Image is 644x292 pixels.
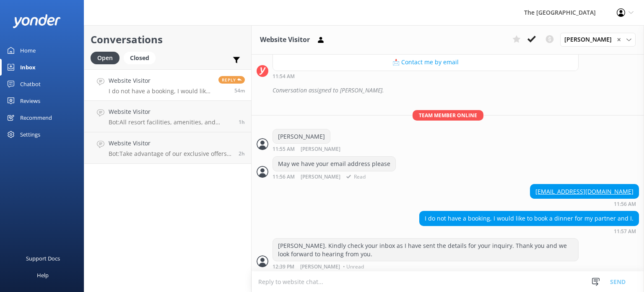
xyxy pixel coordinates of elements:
div: Sep 30 2025 05:55pm (UTC -10:00) Pacific/Honolulu [273,146,368,152]
a: [EMAIL_ADDRESS][DOMAIN_NAME] [535,187,634,195]
h4: Website Visitor [109,76,212,85]
span: Sep 30 2025 04:09pm (UTC -10:00) Pacific/Honolulu [239,150,245,157]
div: Reviews [20,92,40,109]
div: May we have your email address please [273,157,395,171]
div: Sep 30 2025 05:54pm (UTC -10:00) Pacific/Honolulu [273,73,579,79]
span: [PERSON_NAME] [300,264,340,269]
div: Assign User [560,33,636,46]
h2: Conversations [91,32,245,47]
a: Closed [124,53,160,62]
div: Sep 30 2025 05:56pm (UTC -10:00) Pacific/Honolulu [273,174,396,180]
img: yonder-white-logo.png [13,14,61,28]
a: Open [91,53,124,62]
a: Website VisitorBot:Take advantage of our exclusive offers by booking our Best Rate Guaranteed dir... [84,132,251,164]
span: Sep 30 2025 05:10pm (UTC -10:00) Pacific/Honolulu [239,118,245,126]
span: [PERSON_NAME] [301,174,340,180]
div: Support Docs [26,250,60,267]
div: 2025-10-01T03:55:19.278 [257,83,639,97]
p: Bot: All resort facilities, amenities, and services, including the restaurant, are reserved exclu... [109,118,232,126]
div: Open [91,52,119,64]
div: I do not have a booking, I would like to book a dinner for my partner and I. [420,211,639,226]
a: Website VisitorI do not have a booking, I would like to book a dinner for my partner and I.Reply54m [84,69,251,101]
p: I do not have a booking, I would like to book a dinner for my partner and I. [109,87,212,95]
span: Team member online [413,110,483,121]
div: [PERSON_NAME] [273,129,330,144]
h3: Website Visitor [260,34,310,45]
textarea: To enrich screen reader interactions, please activate Accessibility in Grammarly extension settings [252,271,644,292]
span: Read [343,174,366,180]
div: Sep 30 2025 06:39pm (UTC -10:00) Pacific/Honolulu [273,263,579,269]
span: [PERSON_NAME] [301,147,340,152]
strong: 12:39 PM [273,264,294,269]
p: Bot: Take advantage of our exclusive offers by booking our Best Rate Guaranteed directly with the... [109,150,232,158]
strong: 11:56 AM [273,174,295,180]
div: [PERSON_NAME]. Kindly check your inbox as I have sent the details for your inquiry. Thank you and... [273,239,578,261]
span: [PERSON_NAME] [564,35,617,44]
strong: 11:55 AM [273,147,295,152]
h4: Website Visitor [109,139,232,148]
span: • Unread [343,264,364,269]
span: ✕ [617,36,621,44]
div: Home [20,42,36,59]
div: Conversation assigned to [PERSON_NAME]. [273,83,639,97]
div: Help [37,267,49,284]
div: Settings [20,126,40,143]
div: Chatbot [20,76,41,92]
span: Reply [218,76,245,84]
span: Sep 30 2025 05:57pm (UTC -10:00) Pacific/Honolulu [234,87,245,94]
div: Sep 30 2025 05:56pm (UTC -10:00) Pacific/Honolulu [530,201,639,207]
div: Recommend [20,109,52,126]
a: Website VisitorBot:All resort facilities, amenities, and services, including the restaurant, are ... [84,101,251,132]
strong: 11:56 AM [614,202,636,207]
strong: 11:54 AM [273,74,295,79]
div: Sep 30 2025 05:57pm (UTC -10:00) Pacific/Honolulu [419,228,639,234]
div: Inbox [20,59,36,76]
h4: Website Visitor [109,107,232,116]
div: Closed [124,52,156,64]
strong: 11:57 AM [614,229,636,234]
button: 📩 Contact me by email [273,54,578,71]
